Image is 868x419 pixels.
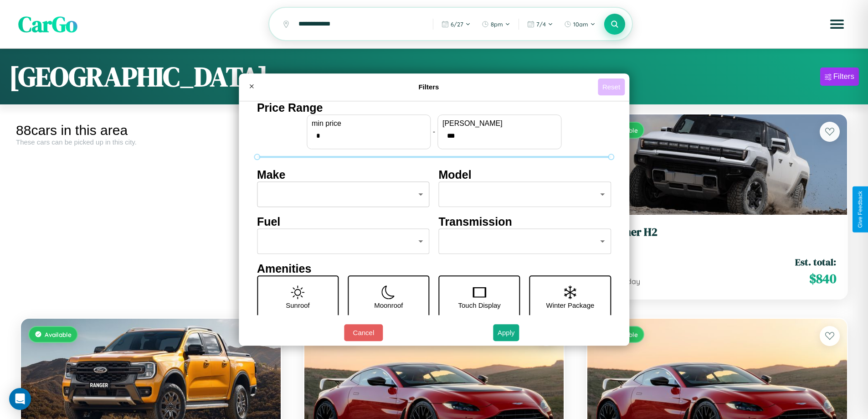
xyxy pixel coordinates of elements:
[16,123,286,138] div: 88 cars in this area
[439,215,611,228] h4: Transmission
[257,101,611,114] h4: Price Range
[833,72,854,81] div: Filters
[9,58,268,95] h1: [GEOGRAPHIC_DATA]
[286,299,310,311] p: Sunroof
[523,17,558,31] button: 7/4
[598,226,836,248] a: Hummer H22022
[374,299,403,311] p: Moonroof
[857,191,863,228] div: Give Feedback
[477,17,515,31] button: 8pm
[451,21,463,28] span: 6 / 27
[312,119,426,128] label: min price
[809,269,836,288] span: $ 840
[491,21,503,28] span: 8pm
[560,17,600,31] button: 10am
[257,168,430,181] h4: Make
[493,324,519,341] button: Apply
[18,9,77,39] span: CarGo
[621,277,640,286] span: / day
[433,125,435,138] p: -
[536,21,546,28] span: 7 / 4
[546,299,595,311] p: Winter Package
[16,138,286,146] div: These cars can be picked up in this city.
[9,388,31,410] div: Open Intercom Messenger
[45,331,72,338] span: Available
[257,215,430,228] h4: Fuel
[458,299,500,311] p: Touch Display
[439,168,611,181] h4: Model
[260,83,598,91] h4: Filters
[795,255,836,269] span: Est. total:
[573,21,588,28] span: 10am
[257,262,611,275] h4: Amenities
[820,67,859,86] button: Filters
[437,17,475,31] button: 6/27
[598,226,836,239] h3: Hummer H2
[344,324,383,341] button: Cancel
[824,11,850,37] button: Open menu
[442,119,556,128] label: [PERSON_NAME]
[598,78,625,95] button: Reset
